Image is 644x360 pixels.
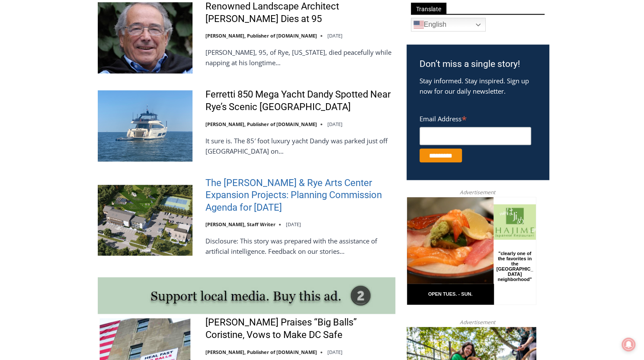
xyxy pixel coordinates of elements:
[3,89,85,122] span: Open Tues. - Sun. [PHONE_NUMBER]
[226,86,401,105] span: Intern @ [DOMAIN_NAME]
[257,3,312,39] a: Book [PERSON_NAME]'s Good Humor for Your Event
[205,349,317,355] a: [PERSON_NAME], Publisher of [DOMAIN_NAME]
[327,121,343,127] time: [DATE]
[411,3,446,14] span: Translate
[98,90,192,161] img: Ferretti 850 Mega Yacht Dandy Spotted Near Rye’s Scenic Parsonage Point
[205,0,395,25] a: Renowned Landscape Architect [PERSON_NAME] Dies at 95
[57,16,214,24] div: No Generators on Trucks so No Noise or Pollution
[205,221,276,227] a: [PERSON_NAME], Staff Writer
[205,177,395,214] a: The [PERSON_NAME] & Rye Arts Center Expansion Projects: Planning Commission Agenda for [DATE]
[205,121,317,127] a: [PERSON_NAME], Publisher of [DOMAIN_NAME]
[205,32,317,39] a: [PERSON_NAME], Publisher of [DOMAIN_NAME]
[218,0,409,84] div: "The first chef I interviewed talked about coming to [GEOGRAPHIC_DATA] from [GEOGRAPHIC_DATA] in ...
[0,87,87,107] a: Open Tues. - Sun. [PHONE_NUMBER]
[205,47,395,68] p: [PERSON_NAME], 95, of Rye, [US_STATE], died peacefully while napping at his longtime…
[451,318,504,326] span: Advertisement
[413,19,424,30] img: en
[205,316,395,341] a: [PERSON_NAME] Praises “Big Balls” Coristine, Vows to Make DC Safe
[263,9,301,33] h4: Book [PERSON_NAME]'s Good Humor for Your Event
[420,110,531,126] label: Email Address
[327,349,343,355] time: [DATE]
[327,32,343,39] time: [DATE]
[420,57,536,71] h3: Don’t miss a single story!
[89,54,127,103] div: "clearly one of the favorites in the [GEOGRAPHIC_DATA] neighborhood"
[411,18,486,32] a: English
[420,76,536,96] p: Stay informed. Stay inspired. Sign up now for our daily newsletter.
[205,88,395,113] a: Ferretti 850 Mega Yacht Dandy Spotted Near Rye’s Scenic [GEOGRAPHIC_DATA]
[98,2,192,73] img: Renowned Landscape Architect Peter Rolland Dies at 95
[98,185,192,256] img: The Osborn & Rye Arts Center Expansion Projects: Planning Commission Agenda for Tuesday, August 1...
[451,188,504,196] span: Advertisement
[205,136,395,156] p: It sure is. The 85′ foot luxury yacht Dandy was parked just off [GEOGRAPHIC_DATA] on…
[98,277,395,314] img: support local media, buy this ad
[205,236,395,256] p: Disclosure: This story was prepared with the assistance of artificial intelligence. Feedback on o...
[286,221,301,227] time: [DATE]
[208,84,419,107] a: Intern @ [DOMAIN_NAME]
